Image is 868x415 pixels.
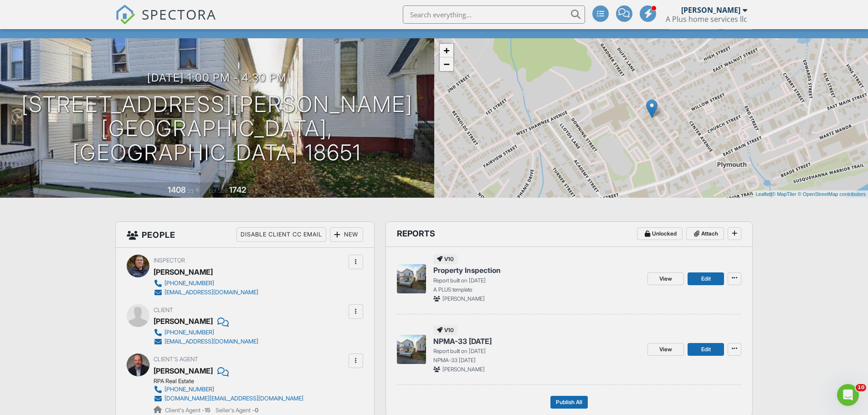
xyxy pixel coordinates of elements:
div: RPA Real Estate [154,378,311,385]
strong: 15 [205,407,211,414]
img: The Best Home Inspection Software - Spectora [115,5,135,25]
div: [EMAIL_ADDRESS][DOMAIN_NAME] [164,338,258,345]
div: [EMAIL_ADDRESS][DOMAIN_NAME] [164,289,258,296]
div: 1408 [168,185,186,195]
span: Inspector [154,257,185,264]
a: © OpenStreetMap contributors [798,191,866,197]
span: sq.ft. [247,187,259,194]
span: 10 [856,384,866,391]
strong: 0 [255,407,258,414]
div: A Plus home services llc [666,15,747,24]
iframe: Intercom live chat [837,384,859,406]
input: Search everything... [403,5,585,24]
div: | [753,190,868,198]
a: [PHONE_NUMBER] [154,279,258,288]
a: [EMAIL_ADDRESS][DOMAIN_NAME] [154,288,258,297]
span: Lot Size [209,187,228,194]
span: Client's Agent - [165,407,212,414]
div: [PERSON_NAME] [154,314,213,328]
div: More [723,17,752,29]
div: [PHONE_NUMBER] [164,329,214,336]
a: [PHONE_NUMBER] [154,385,303,394]
a: [PERSON_NAME] [154,364,213,378]
h3: People [116,222,374,248]
a: [PHONE_NUMBER] [154,328,258,337]
div: [PERSON_NAME] [681,5,740,15]
a: [EMAIL_ADDRESS][DOMAIN_NAME] [154,337,258,346]
h3: [DATE] 1:00 pm - 4:30 pm [147,72,287,84]
div: [DOMAIN_NAME][EMAIL_ADDRESS][DOMAIN_NAME] [164,395,303,402]
a: © MapTiler [772,191,796,197]
div: [PHONE_NUMBER] [164,386,214,393]
div: Disable Client CC Email [236,227,326,242]
div: Client View [669,17,719,29]
div: New [330,227,363,242]
a: Leaflet [755,191,770,197]
span: Seller's Agent - [216,407,258,414]
div: [PHONE_NUMBER] [164,280,214,287]
span: Client [154,307,173,313]
a: Zoom out [440,57,453,71]
div: 1742 [229,185,246,195]
a: [DOMAIN_NAME][EMAIL_ADDRESS][DOMAIN_NAME] [154,394,303,403]
a: SPECTORA [115,12,216,31]
span: Client's Agent [154,356,198,363]
div: [PERSON_NAME] [154,265,213,279]
span: SPECTORA [142,5,216,24]
a: Zoom in [440,44,453,57]
span: sq. ft. [187,187,200,194]
h1: [STREET_ADDRESS][PERSON_NAME] [GEOGRAPHIC_DATA], [GEOGRAPHIC_DATA] 18651 [15,92,420,164]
